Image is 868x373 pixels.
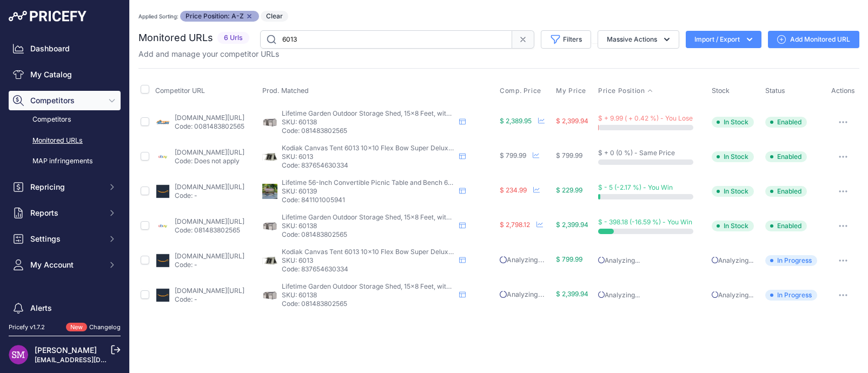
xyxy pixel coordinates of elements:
[282,299,455,308] p: Code: 081483802565
[500,151,526,159] span: $ 799.99
[282,222,455,230] p: SKU: 60138
[282,109,702,117] span: Lifetime Garden Outdoor Storage Shed, 15x8 Feet, with Verticle Siding Full Length, Skylight, Dese...
[282,248,589,256] span: Kodiak Canvas Tent 6013 10x10 Flex Bow Super Deluxe With Ground Tarp - Brown - 10 feet x 10 feet
[598,86,645,95] span: Price Position
[35,345,97,355] a: [PERSON_NAME]
[765,186,807,197] span: Enabled
[175,261,244,269] p: Code: -
[175,217,244,225] a: [DOMAIN_NAME][URL]
[261,11,288,22] button: Clear
[30,95,101,106] span: Competitors
[598,30,679,49] button: Massive Actions
[556,151,582,159] span: $ 799.99
[9,110,121,129] a: Competitors
[175,122,244,131] p: Code: 0081483802565
[556,290,588,298] span: $ 2,399.94
[598,86,653,95] button: Price Position
[9,39,121,58] a: Dashboard
[66,323,87,332] span: New
[765,290,817,301] span: In Progress
[282,118,455,126] p: SKU: 60138
[282,230,455,239] p: Code: 081483802565
[138,30,213,45] h2: Monitored URLs
[282,265,455,274] p: Code: 837654630334
[500,86,544,95] button: Comp. Price
[282,161,455,170] p: Code: 837654630334
[598,183,673,191] span: $ - 5 (-2.17 %) - You Win
[765,255,817,266] span: In Progress
[9,65,121,84] a: My Catalog
[9,255,121,275] button: My Account
[175,157,244,165] p: Code: Does not apply
[35,356,148,364] a: [EMAIL_ADDRESS][DOMAIN_NAME]
[712,256,760,265] p: Analyzing...
[180,11,259,22] span: Price Position: A-Z
[556,221,588,229] span: $ 2,399.94
[500,186,527,194] span: $ 234.99
[765,86,785,95] span: Status
[282,282,702,290] span: Lifetime Garden Outdoor Storage Shed, 15x8 Feet, with Verticle Siding Full Length, Skylight, Dese...
[282,152,455,161] p: SKU: 6013
[598,149,675,157] span: $ + 0 (0 %) - Same Price
[282,213,702,221] span: Lifetime Garden Outdoor Storage Shed, 15x8 Feet, with Verticle Siding Full Length, Skylight, Dese...
[138,49,279,59] p: Add and manage your competitor URLs
[175,148,244,156] a: [DOMAIN_NAME][URL]
[598,256,707,265] p: Analyzing...
[30,259,101,270] span: My Account
[175,295,244,304] p: Code: -
[556,186,582,194] span: $ 229.99
[217,32,249,44] span: 6 Urls
[768,31,859,48] a: Add Monitored URL
[500,117,532,125] span: $ 2,389.95
[765,151,807,162] span: Enabled
[282,187,455,196] p: SKU: 60139
[765,117,807,128] span: Enabled
[282,144,589,152] span: Kodiak Canvas Tent 6013 10x10 Flex Bow Super Deluxe With Ground Tarp - Brown - 10 feet x 10 feet
[175,191,244,200] p: Code: -
[9,91,121,110] button: Competitors
[138,13,178,19] small: Applied Sorting:
[30,182,101,192] span: Repricing
[9,203,121,223] button: Reports
[686,31,761,48] button: Import / Export
[89,323,121,331] a: Changelog
[9,298,121,318] a: Alerts
[260,30,512,49] input: Search
[500,86,541,95] span: Comp. Price
[712,291,760,299] p: Analyzing...
[9,229,121,249] button: Settings
[282,291,455,299] p: SKU: 60138
[282,126,455,135] p: Code: 081483802565
[556,86,586,95] span: My Price
[541,30,591,49] button: Filters
[9,11,87,22] img: Pricefy Logo
[155,86,205,95] span: Competitor URL
[712,151,754,162] span: In Stock
[30,234,101,244] span: Settings
[598,114,693,122] span: $ + 9.99 ( + 0.42 %) - You Lose
[9,39,121,359] nav: Sidebar
[500,256,544,264] span: Analyzing...
[30,208,101,218] span: Reports
[262,86,309,95] span: Prod. Matched
[282,178,502,186] span: Lifetime 56-Inch Convertible Picnic Table and Bench 60139 Brown Color
[500,221,530,229] span: $ 2,798.12
[598,291,707,299] p: Analyzing...
[282,256,455,265] p: SKU: 6013
[712,186,754,197] span: In Stock
[831,86,855,95] span: Actions
[175,114,244,122] a: [DOMAIN_NAME][URL]
[712,86,730,95] span: Stock
[175,226,244,235] p: Code: 081483802565
[712,117,754,128] span: In Stock
[282,196,455,204] p: Code: 841101005941
[9,323,45,332] div: Pricefy v1.7.2
[9,131,121,150] a: Monitored URLs
[556,255,582,263] span: $ 799.99
[9,177,121,197] button: Repricing
[712,221,754,231] span: In Stock
[556,117,588,125] span: $ 2,399.94
[175,252,244,260] a: [DOMAIN_NAME][URL]
[598,218,692,226] span: $ - 398.18 (-16.59 %) - You Win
